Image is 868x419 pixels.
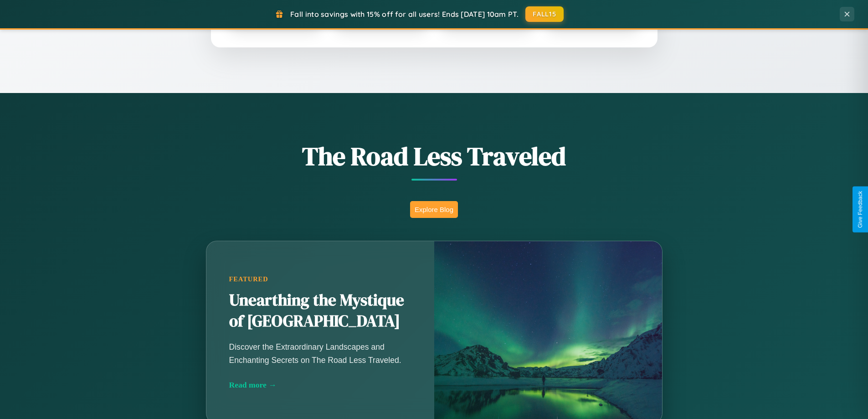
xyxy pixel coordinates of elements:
p: Discover the Extraordinary Landscapes and Enchanting Secrets on The Road Less Traveled. [229,341,411,366]
h2: Unearthing the Mystique of [GEOGRAPHIC_DATA] [229,290,411,332]
h1: The Road Less Traveled [161,139,708,174]
div: Give Feedback [857,191,863,228]
button: Explore Blog [410,201,458,218]
div: Featured [229,275,411,283]
button: FALL15 [525,6,564,22]
div: Read more → [229,380,411,390]
span: Fall into savings with 15% off for all users! Ends [DATE] 10am PT. [290,10,519,19]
